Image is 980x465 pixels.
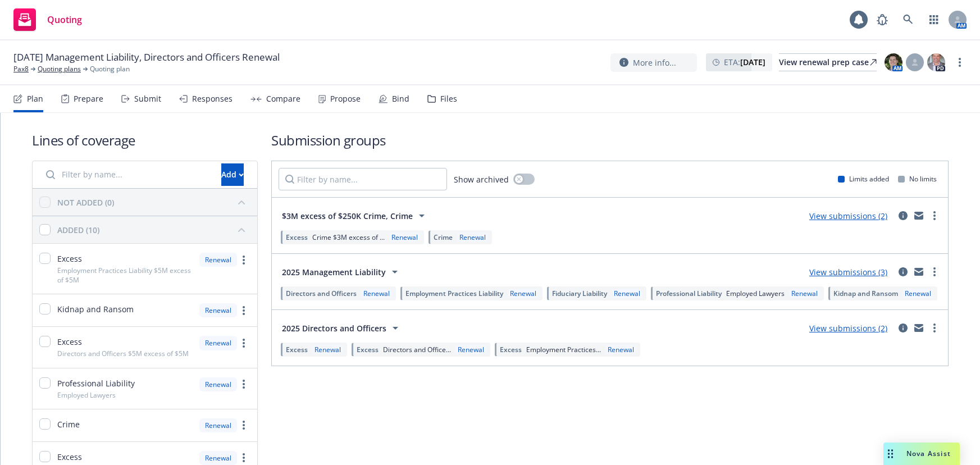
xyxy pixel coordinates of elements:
[724,56,765,68] span: ETA :
[90,64,130,74] span: Quoting plan
[221,163,244,186] button: Add
[57,193,250,211] button: NOT ADDED (0)
[883,443,897,465] div: Drag to move
[726,289,785,298] span: Employed Lawyers
[237,377,250,391] a: more
[279,168,447,190] input: Filter by name...
[392,94,409,103] div: Bind
[199,451,237,465] div: Renewal
[199,418,237,432] div: Renewal
[389,233,420,242] div: Renewal
[838,174,889,184] div: Limits added
[199,303,237,317] div: Renewal
[13,51,280,64] span: [DATE] Management Liability, Directors and Officers Renewal
[833,289,898,298] span: Kidnap and Ransom
[898,174,937,184] div: No limits
[199,253,237,267] div: Renewal
[32,131,258,149] h1: Lines of coverage
[38,64,81,74] a: Quoting plans
[57,197,114,208] div: NOT ADDED (0)
[9,4,86,35] a: Quoting
[27,94,43,103] div: Plan
[237,304,250,317] a: more
[221,164,244,185] div: Add
[779,53,877,71] a: View renewal prep case
[383,345,451,354] span: Directors and Office...
[896,265,910,279] a: circleInformation
[633,57,676,69] span: More info...
[237,253,250,267] a: more
[927,53,945,71] img: photo
[282,322,386,334] span: 2025 Directors and Officers
[57,224,99,236] div: ADDED (10)
[740,57,765,67] strong: [DATE]
[279,261,405,283] button: 2025 Management Liability
[953,56,967,69] a: more
[789,289,820,298] div: Renewal
[330,94,361,103] div: Propose
[897,8,919,31] a: Search
[902,289,933,298] div: Renewal
[199,336,237,350] div: Renewal
[605,345,636,354] div: Renewal
[610,53,697,72] button: More info...
[923,8,945,31] a: Switch app
[286,289,357,298] span: Directors and Officers
[896,209,910,222] a: circleInformation
[237,451,250,464] a: more
[357,345,379,354] span: Excess
[552,289,607,298] span: Fiduciary Liability
[928,265,941,279] a: more
[282,210,413,222] span: $3M excess of $250K Crime, Crime
[883,443,960,465] button: Nova Assist
[282,266,386,278] span: 2025 Management Liability
[286,233,308,242] span: Excess
[809,323,887,334] a: View submissions (2)
[912,209,926,222] a: mail
[57,221,250,239] button: ADDED (10)
[192,94,233,103] div: Responses
[500,345,522,354] span: Excess
[779,54,877,71] div: View renewal prep case
[457,233,488,242] div: Renewal
[885,53,902,71] img: photo
[405,289,503,298] span: Employment Practices Liability
[74,94,103,103] div: Prepare
[39,163,215,186] input: Filter by name...
[656,289,722,298] span: Professional Liability
[312,345,343,354] div: Renewal
[361,289,392,298] div: Renewal
[928,209,941,222] a: more
[809,211,887,221] a: View submissions (2)
[57,377,135,389] span: Professional Liability
[612,289,642,298] div: Renewal
[440,94,457,103] div: Files
[57,349,189,358] span: Directors and Officers $5M excess of $5M
[47,15,82,24] span: Quoting
[57,336,82,348] span: Excess
[199,377,237,391] div: Renewal
[57,451,82,463] span: Excess
[271,131,949,149] h1: Submission groups
[928,321,941,335] a: more
[266,94,300,103] div: Compare
[455,345,486,354] div: Renewal
[454,174,509,185] span: Show archived
[237,336,250,350] a: more
[134,94,161,103] div: Submit
[279,204,432,227] button: $3M excess of $250K Crime, Crime
[912,321,926,335] a: mail
[871,8,894,31] a: Report a Bug
[57,253,82,265] span: Excess
[57,390,116,400] span: Employed Lawyers
[237,418,250,432] a: more
[896,321,910,335] a: circleInformation
[912,265,926,279] a: mail
[57,303,134,315] span: Kidnap and Ransom
[13,64,29,74] a: Pax8
[906,449,951,458] span: Nova Assist
[312,233,385,242] span: Crime $3M excess of ...
[508,289,539,298] div: Renewal
[286,345,308,354] span: Excess
[809,267,887,277] a: View submissions (3)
